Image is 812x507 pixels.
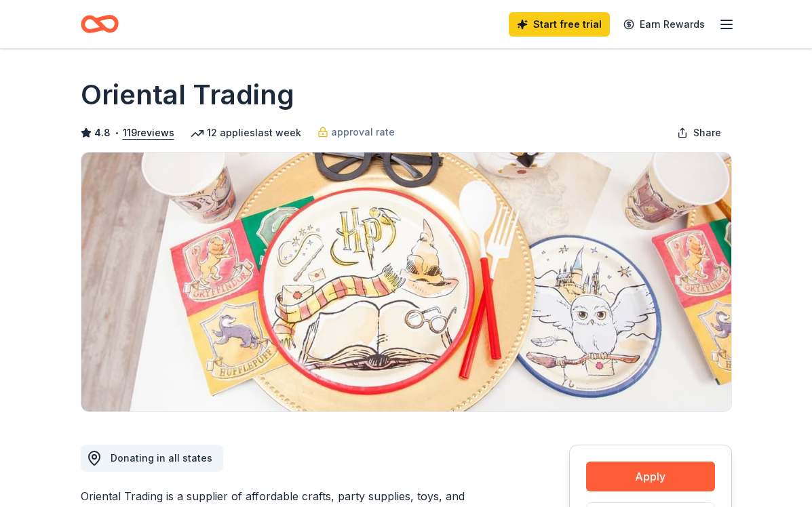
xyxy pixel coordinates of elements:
[509,12,610,37] a: Start free trial
[81,153,731,411] img: Image for Oriental Trading
[81,76,294,114] h1: Oriental Trading
[123,125,174,141] button: 119reviews
[693,125,721,141] span: Share
[111,452,212,464] span: Donating in all states
[81,8,119,40] a: Home
[94,125,111,141] span: 4.8
[317,124,395,140] a: approval rate
[586,462,715,491] button: Apply
[331,124,395,140] span: approval rate
[191,125,301,141] div: 12 applies last week
[666,119,732,146] button: Share
[615,12,713,37] a: Earn Rewards
[114,127,119,138] span: •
